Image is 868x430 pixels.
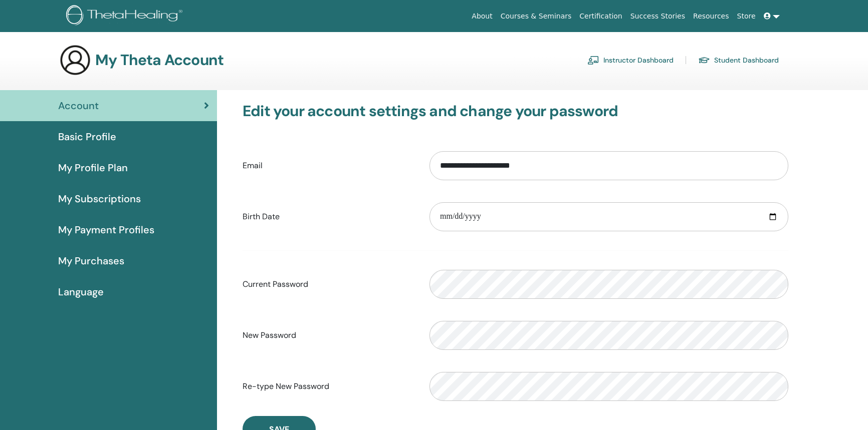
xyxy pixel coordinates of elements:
[58,191,141,206] span: My Subscriptions
[243,102,788,120] h3: Edit your account settings and change your password
[95,51,224,69] h3: My Theta Account
[468,7,496,26] a: About
[66,5,186,28] img: logo.png
[58,129,116,144] span: Basic Profile
[58,160,128,175] span: My Profile Plan
[235,207,422,226] label: Birth Date
[58,253,124,268] span: My Purchases
[58,222,154,237] span: My Payment Profiles
[698,52,779,68] a: Student Dashboard
[733,7,760,26] a: Store
[59,44,91,76] img: generic-user-icon.jpg
[587,56,599,65] img: chalkboard-teacher.svg
[58,98,99,113] span: Account
[235,275,422,294] label: Current Password
[689,7,733,26] a: Resources
[235,377,422,396] label: Re-type New Password
[626,7,689,26] a: Success Stories
[497,7,576,26] a: Courses & Seminars
[235,156,422,175] label: Email
[587,52,674,68] a: Instructor Dashboard
[575,7,626,26] a: Certification
[698,56,710,65] img: graduation-cap.svg
[235,326,422,345] label: New Password
[58,284,104,299] span: Language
